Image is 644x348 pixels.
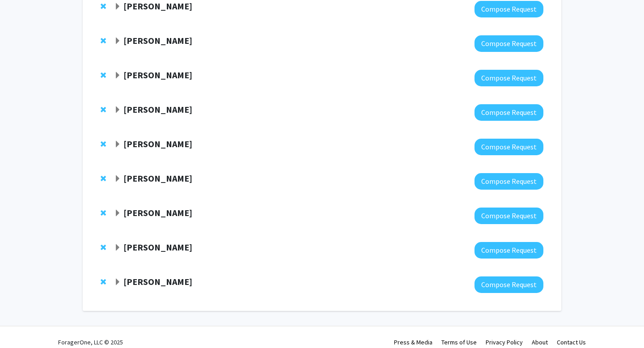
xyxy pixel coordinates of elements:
[123,104,192,115] strong: [PERSON_NAME]
[114,72,121,79] span: Expand Lauren Jansson Bookmark
[486,338,523,346] a: Privacy Policy
[114,3,121,10] span: Expand Nicholas Maragakis Bookmark
[532,338,548,346] a: About
[475,104,543,121] button: Compose Request to Lee Martin
[123,35,192,46] strong: [PERSON_NAME]
[475,208,543,224] button: Compose Request to Ted Dawson
[101,37,106,44] span: Remove Seth Margolis from bookmarks
[114,106,121,114] span: Expand Lee Martin Bookmark
[101,140,106,148] span: Remove Xiaobo Mao from bookmarks
[101,244,106,251] span: Remove Argye Hillis from bookmarks
[123,173,192,184] strong: [PERSON_NAME]
[101,278,106,285] span: Remove Richard Huganir from bookmarks
[123,0,192,12] strong: [PERSON_NAME]
[475,242,543,259] button: Compose Request to Argye Hillis
[114,279,121,286] span: Expand Richard Huganir Bookmark
[441,338,477,346] a: Terms of Use
[7,308,38,341] iframe: Chat
[123,207,192,218] strong: [PERSON_NAME]
[557,338,586,346] a: Contact Us
[475,139,543,155] button: Compose Request to Xiaobo Mao
[114,244,121,251] span: Expand Argye Hillis Bookmark
[101,72,106,79] span: Remove Lauren Jansson from bookmarks
[114,175,121,182] span: Expand Shyam Biswal Bookmark
[123,276,192,287] strong: [PERSON_NAME]
[123,138,192,149] strong: [PERSON_NAME]
[475,276,543,293] button: Compose Request to Richard Huganir
[101,106,106,113] span: Remove Lee Martin from bookmarks
[114,38,121,45] span: Expand Seth Margolis Bookmark
[394,338,432,346] a: Press & Media
[101,175,106,182] span: Remove Shyam Biswal from bookmarks
[101,209,106,216] span: Remove Ted Dawson from bookmarks
[475,1,543,17] button: Compose Request to Nicholas Maragakis
[114,141,121,148] span: Expand Xiaobo Mao Bookmark
[123,242,192,253] strong: [PERSON_NAME]
[101,3,106,10] span: Remove Nicholas Maragakis from bookmarks
[114,210,121,217] span: Expand Ted Dawson Bookmark
[475,70,543,86] button: Compose Request to Lauren Jansson
[123,69,192,81] strong: [PERSON_NAME]
[475,173,543,190] button: Compose Request to Shyam Biswal
[475,35,543,52] button: Compose Request to Seth Margolis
